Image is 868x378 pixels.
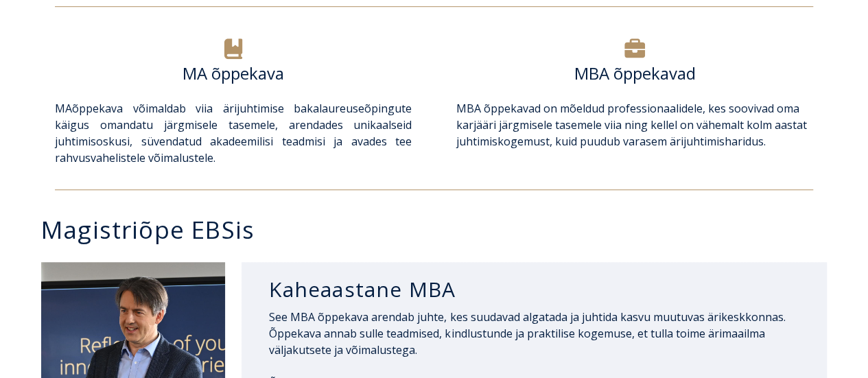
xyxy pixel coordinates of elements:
h6: MBA õppekavad [456,63,813,84]
h6: MA õppekava [55,63,412,84]
p: See MBA õppekava arendab juhte, kes suudavad algatada ja juhtida kasvu muutuvas ärikeskkonnas. Õp... [269,309,799,358]
a: MBA [456,101,481,116]
h3: Magistriõpe EBSis [41,217,841,241]
span: õppekava võimaldab viia ärijuhtimise bakalaureuseõpingute käigus omandatu järgmisele tasemele, ar... [55,101,412,165]
a: MA [55,101,72,116]
p: õppekavad on mõeldud professionaalidele, kes soovivad oma karjääri järgmisele tasemele viia ning ... [456,100,813,150]
h3: Kaheaastane MBA [269,276,799,303]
